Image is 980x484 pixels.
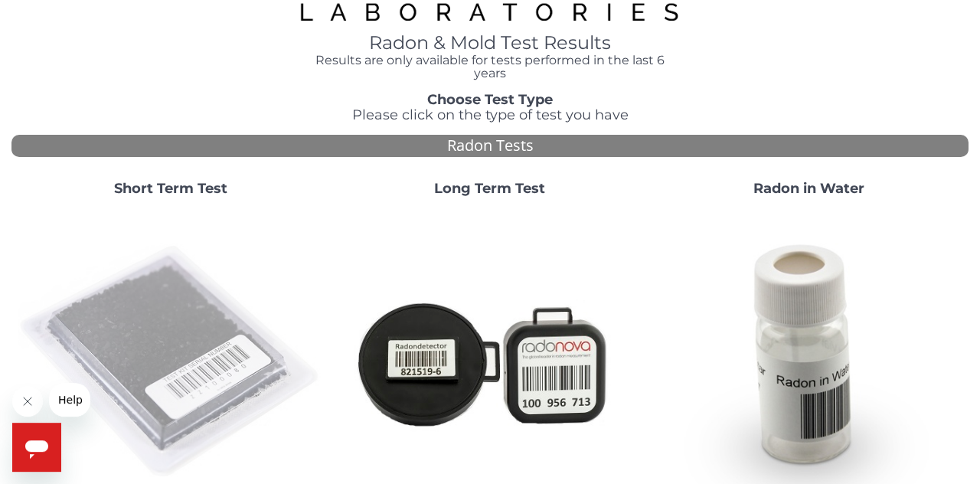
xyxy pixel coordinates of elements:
strong: Long Term Test [434,180,545,197]
iframe: Message from company [49,383,90,417]
h4: Results are only available for tests performed in the last 6 years [299,54,681,80]
strong: Choose Test Type [427,91,553,108]
strong: Short Term Test [114,180,227,197]
iframe: Close message [12,386,43,417]
div: Radon Tests [11,135,969,157]
h1: Radon & Mold Test Results [299,33,681,53]
iframe: Button to launch messaging window [12,423,61,472]
span: Please click on the type of test you have [352,106,629,123]
strong: Radon in Water [753,180,864,197]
